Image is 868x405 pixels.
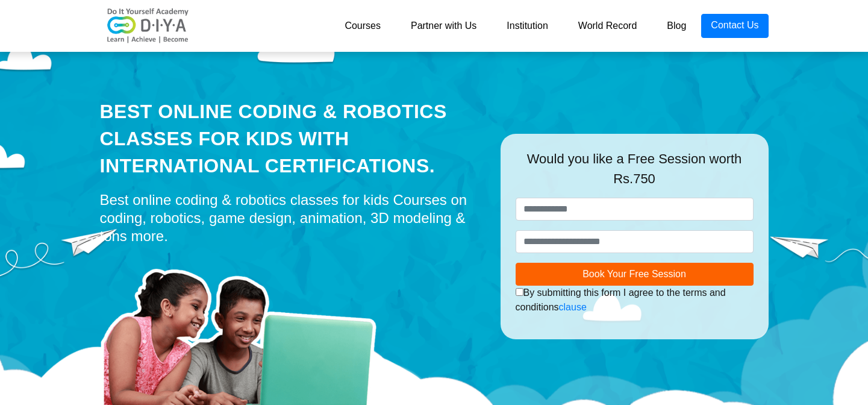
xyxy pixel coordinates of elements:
a: World Record [563,14,652,38]
div: By submitting this form I agree to the terms and conditions [516,286,754,315]
a: clause [559,302,587,312]
a: Partner with Us [396,14,492,38]
img: logo-v2.png [100,8,196,44]
a: Institution [492,14,563,38]
div: Would you like a Free Session worth Rs.750 [516,149,754,198]
div: Best Online Coding & Robotics Classes for kids with International Certifications. [100,98,482,179]
a: Contact Us [701,14,768,38]
a: Courses [329,14,396,38]
a: Blog [652,14,701,38]
button: Book Your Free Session [516,263,754,286]
div: Best online coding & robotics classes for kids Courses on coding, robotics, game design, animatio... [100,191,482,245]
span: Book Your Free Session [582,269,686,279]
